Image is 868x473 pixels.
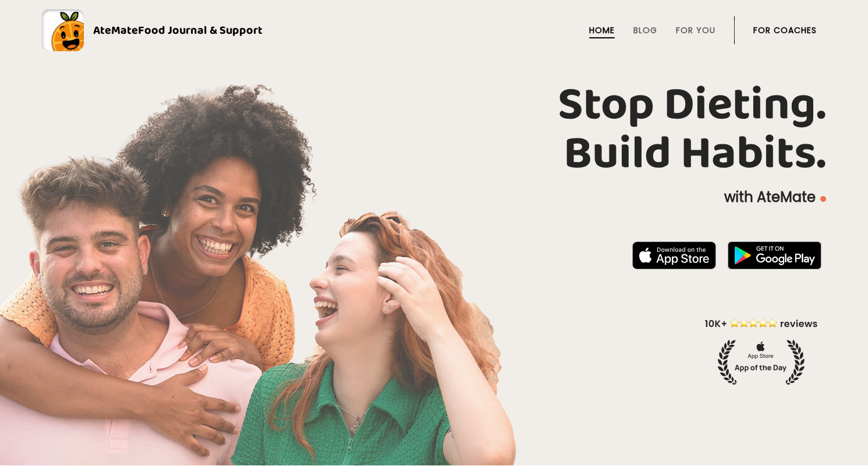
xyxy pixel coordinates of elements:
img: badge-download-apple.svg [632,241,716,269]
img: badge-download-google.png [728,241,821,269]
a: For Coaches [753,26,817,35]
div: AteMate [84,21,263,40]
a: Home [589,26,615,35]
a: AteMateFood Journal & Support [42,9,826,51]
a: Blog [633,26,657,35]
p: with AteMate [42,188,826,207]
img: home-hero-appoftheday.png [696,316,826,385]
h1: Stop Dieting. Build Habits. [42,81,826,179]
span: Food Journal & Support [138,21,263,40]
a: For You [676,26,715,35]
